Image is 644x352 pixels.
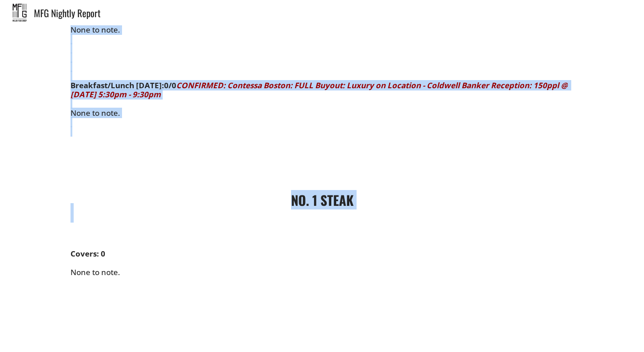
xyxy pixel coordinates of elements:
font: CONFIRMED: Contessa Boston: FULL Buyout: Luxury on Location - Coldwell Banker Reception: 150ppl @... [71,80,569,100]
div: None to note. [71,249,574,323]
div: None to note. [71,7,574,81]
strong: Covers: 0 [71,248,105,259]
div: MFG Nightly Report [34,8,644,18]
strong: 0/0 [164,80,176,90]
strong: Breakfast/Lunch [DATE]: [71,80,164,90]
img: mfg_nightly.jpeg [13,4,27,22]
strong: NO. 1 STEAK [291,190,353,209]
div: None to note. [71,81,574,136]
